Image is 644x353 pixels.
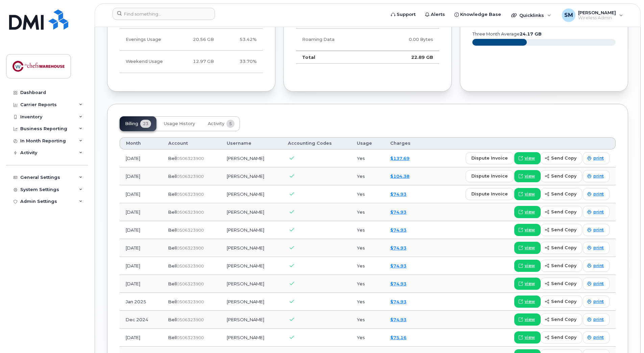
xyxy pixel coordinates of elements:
[514,242,541,254] a: view
[525,173,535,179] span: view
[593,281,604,287] span: print
[541,313,582,326] button: send copy
[168,281,177,286] span: Bell
[551,316,576,323] span: send copy
[221,275,281,293] td: [PERSON_NAME]
[221,203,281,221] td: [PERSON_NAME]
[168,156,177,161] span: Bell
[541,188,582,200] button: send copy
[520,31,542,37] tspan: 24.17 GB
[593,245,604,251] span: print
[386,8,420,21] a: Support
[177,210,204,215] span: 0506323900
[551,280,576,287] span: send copy
[593,227,604,233] span: print
[351,221,384,239] td: Yes
[390,263,406,268] a: $74.93
[208,121,224,126] span: Activity
[168,335,177,340] span: Bell
[593,191,604,197] span: print
[583,242,610,254] a: print
[471,191,508,197] span: dispute invoice
[351,311,384,329] td: Yes
[220,51,263,73] td: 33.70%
[583,170,610,182] a: print
[172,51,220,73] td: 12.97 GB
[120,185,162,203] td: [DATE]
[351,149,384,167] td: Yes
[120,137,162,149] th: Month
[120,239,162,257] td: [DATE]
[541,170,582,182] button: send copy
[177,228,204,233] span: 0506323900
[514,278,541,290] a: view
[525,281,535,287] span: view
[551,334,576,340] span: send copy
[177,317,204,322] span: 0506323900
[541,242,582,254] button: send copy
[162,137,221,149] th: Account
[593,173,604,179] span: print
[551,298,576,305] span: send copy
[177,245,204,251] span: 0506323900
[525,227,535,233] span: view
[221,257,281,275] td: [PERSON_NAME]
[593,299,604,305] span: print
[221,185,281,203] td: [PERSON_NAME]
[593,263,604,269] span: print
[120,257,162,275] td: [DATE]
[593,316,604,323] span: print
[390,173,410,179] a: $104.38
[221,329,281,347] td: [PERSON_NAME]
[120,203,162,221] td: [DATE]
[514,188,541,200] a: view
[120,221,162,239] td: [DATE]
[390,245,406,251] a: $74.93
[390,299,406,304] a: $74.93
[168,227,177,233] span: Bell
[351,185,384,203] td: Yes
[120,51,172,73] td: Weekend Usage
[583,206,610,218] a: print
[120,149,162,167] td: [DATE]
[177,281,204,286] span: 0506323900
[390,227,406,233] a: $74.93
[120,167,162,185] td: [DATE]
[420,8,450,21] a: Alerts
[120,29,172,51] td: Evenings Usage
[551,227,576,233] span: send copy
[120,329,162,347] td: [DATE]
[113,8,215,20] input: Find something...
[541,224,582,236] button: send copy
[351,275,384,293] td: Yes
[514,331,541,344] a: view
[351,293,384,311] td: Yes
[177,192,204,197] span: 0506323900
[172,29,220,51] td: 20.56 GB
[583,152,610,164] a: print
[551,262,576,269] span: send copy
[525,155,535,161] span: view
[525,316,535,323] span: view
[514,224,541,236] a: view
[506,8,556,22] div: Quicklinks
[120,293,162,311] td: Jan 2025
[221,137,281,149] th: Username
[593,209,604,215] span: print
[525,263,535,269] span: view
[471,173,508,179] span: dispute invoice
[221,149,281,167] td: [PERSON_NAME]
[226,120,234,128] span: 5
[578,10,616,15] span: [PERSON_NAME]
[168,317,177,322] span: Bell
[514,206,541,218] a: view
[168,209,177,215] span: Bell
[551,209,576,215] span: send copy
[472,31,542,37] text: three month average
[583,260,610,272] a: print
[376,29,439,51] td: 0.00 Bytes
[583,313,610,326] a: print
[525,299,535,305] span: view
[351,167,384,185] td: Yes
[514,296,541,308] a: view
